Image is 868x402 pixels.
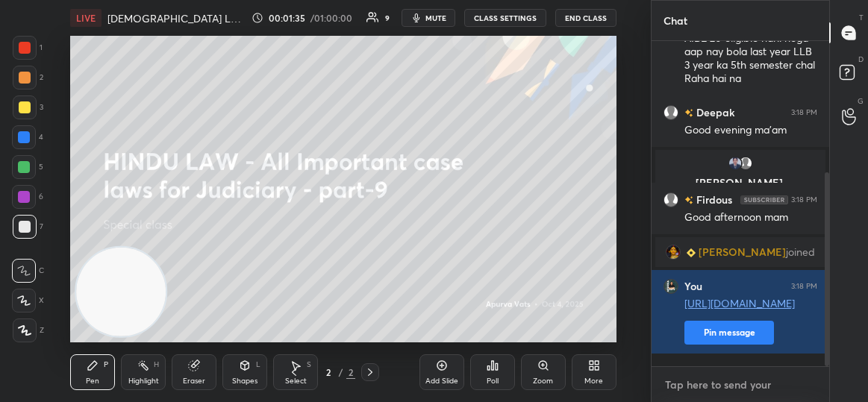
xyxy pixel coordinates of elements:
[128,377,159,385] div: Highlight
[70,9,102,27] div: LIVE
[687,248,696,257] img: Learner_Badge_beginner_1_8b307cf2a0.svg
[464,9,546,27] button: CLASS SETTINGS
[664,279,678,294] img: 16fc8399e35e4673a8d101a187aba7c3.jpg
[321,368,336,377] div: 2
[859,12,864,23] p: T
[12,289,44,313] div: X
[12,259,44,283] div: C
[104,361,108,368] div: P
[693,104,734,120] h6: Deepak
[13,36,43,60] div: 1
[285,377,307,385] div: Select
[738,156,753,171] img: default.png
[684,321,774,345] button: Pin message
[555,9,616,27] button: End Class
[699,246,786,258] span: [PERSON_NAME]
[652,41,829,367] div: grid
[664,105,678,120] img: default.png
[183,377,205,385] div: Eraser
[791,108,817,117] div: 3:18 PM
[684,196,693,204] img: no-rating-badge.077c3623.svg
[740,195,788,204] img: 4P8fHbbgJtejmAAAAAElFTkSuQmCC
[684,280,702,293] h6: You
[693,192,732,207] h6: Firdous
[13,66,43,89] div: 2
[256,361,260,368] div: L
[385,14,390,22] div: 9
[684,109,693,117] img: no-rating-badge.077c3623.svg
[684,18,817,87] div: Ma'am kal say tension may AIBE 20 eligible nahi hoga aap nay bola last year LLB 3 year ka 5th sem...
[13,318,44,342] div: Z
[13,95,43,119] div: 3
[307,361,311,368] div: S
[728,156,743,171] img: 9bfc381e6f5f4d33acbbbe8ae59bd284.jpg
[791,282,817,291] div: 3:18 PM
[684,123,817,138] div: Good evening ma'am
[684,210,817,225] div: Good afternoon mam
[13,215,43,239] div: 7
[232,377,257,385] div: Shapes
[154,361,159,368] div: H
[86,377,99,385] div: Pen
[107,11,245,25] h4: [DEMOGRAPHIC_DATA] LAW - All Important case laws for Judiciary - part-9
[425,377,458,385] div: Add Slide
[791,195,817,204] div: 3:18 PM
[12,185,43,209] div: 6
[487,377,499,385] div: Poll
[346,365,355,379] div: 2
[652,1,699,40] p: Chat
[858,95,864,107] p: G
[584,377,603,385] div: More
[684,296,795,310] a: [URL][DOMAIN_NAME]
[12,155,43,179] div: 5
[339,368,343,377] div: /
[664,192,678,207] img: default.png
[402,9,455,27] button: mute
[533,377,553,385] div: Zoom
[12,125,43,149] div: 4
[666,245,681,260] img: fb7a8dbc74b64dcc90cc2290b862cdfe.jpg
[664,177,817,201] p: [PERSON_NAME], Firdous
[425,13,446,23] span: mute
[786,246,815,258] span: joined
[858,54,864,65] p: D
